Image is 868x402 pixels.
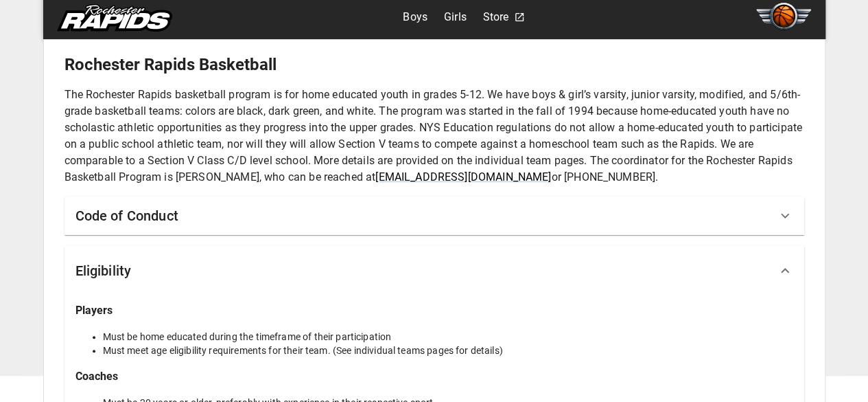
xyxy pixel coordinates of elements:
[375,170,551,183] a: [EMAIL_ADDRESS][DOMAIN_NAME]
[444,6,467,28] a: Girls
[75,260,132,282] h6: Eligibility
[64,197,804,235] div: Code of Conduct
[75,367,793,386] h6: Coaches
[64,87,804,186] p: The Rochester Rapids basketball program is for home educated youth in grades 5-12. We have boys &...
[103,330,793,344] li: Must be home educated during the timeframe of their participation
[75,301,793,320] h6: Players
[103,344,793,357] li: Must meet age eligibility requirements for their team. (See individual teams pages for details)
[403,6,427,28] a: Boys
[756,3,811,30] img: basketball.svg
[64,54,804,76] h5: Rochester Rapids Basketball
[483,6,509,28] a: Store
[64,246,804,295] div: Eligibility
[75,205,178,227] h6: Code of Conduct
[57,4,172,32] img: rapids.svg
